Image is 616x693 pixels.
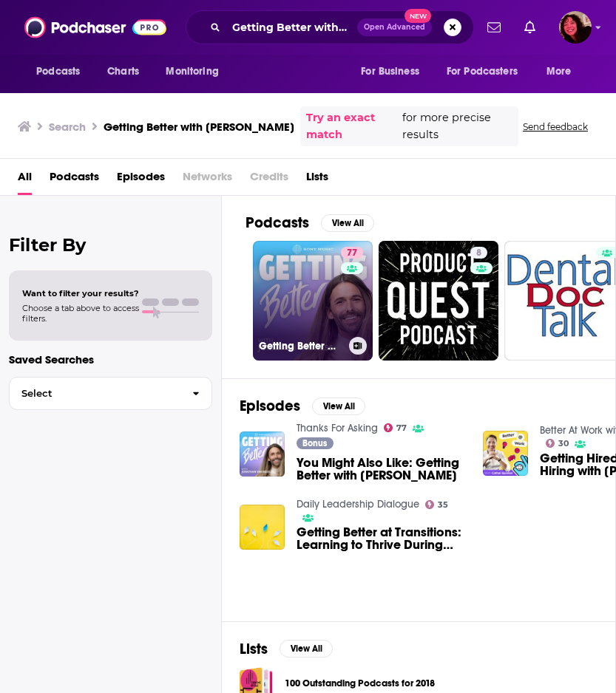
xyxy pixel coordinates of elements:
[447,61,518,82] span: For Podcasters
[297,457,465,482] span: You Might Also Like: Getting Better with [PERSON_NAME]
[559,11,592,44] span: Logged in as Kathryn-Musilek
[297,526,465,551] a: Getting Better at Transitions: Learning to Thrive During Change, by Jonathan H. Westover PhD
[36,61,80,82] span: Podcasts
[297,498,419,511] a: Daily Leadership Dialogue
[396,425,407,431] span: 77
[253,241,373,361] a: 77Getting Better with [PERSON_NAME]
[559,11,592,44] button: Show profile menu
[246,214,374,232] a: PodcastsView All
[98,58,148,86] a: Charts
[297,526,465,551] span: Getting Better at Transitions: Learning to Thrive During Change, by [PERSON_NAME] PhD
[425,500,449,509] a: 35
[483,431,528,476] img: Getting Hired and Better Hiring with Jonathan Black
[285,675,435,692] a: 100 Outstanding Podcasts for 2018
[240,640,333,658] a: ListsView All
[104,120,294,134] h3: Getting Better with [PERSON_NAME]
[107,61,139,82] span: Charts
[186,10,474,44] div: Search podcasts, credits, & more...
[226,16,357,39] input: Search podcasts, credits, & more...
[26,58,99,86] button: open menu
[22,303,139,324] span: Choose a tab above to access filters.
[558,440,569,447] span: 30
[364,24,425,31] span: Open Advanced
[166,61,218,82] span: Monitoring
[18,165,32,195] a: All
[357,18,432,36] button: Open AdvancedNew
[405,9,431,23] span: New
[297,422,378,434] a: Thanks For Asking
[9,377,212,410] button: Select
[240,397,300,415] h2: Episodes
[9,352,212,366] p: Saved Searches
[246,214,309,232] h2: Podcasts
[546,61,572,82] span: More
[302,439,327,448] span: Bonus
[155,58,237,86] button: open menu
[240,505,285,550] img: Getting Better at Transitions: Learning to Thrive During Change, by Jonathan H. Westover PhD
[518,120,592,133] button: Send feedback
[361,61,419,82] span: For Business
[321,214,374,232] button: View All
[9,234,212,256] h2: Filter By
[536,58,590,86] button: open menu
[384,423,407,432] a: 77
[24,13,166,41] img: Podchaser - Follow, Share and Rate Podcasts
[546,439,569,448] a: 30
[10,389,180,398] span: Select
[306,109,399,143] a: Try an exact match
[518,15,541,40] a: Show notifications dropdown
[22,288,139,298] span: Want to filter your results?
[559,11,592,44] img: User Profile
[240,431,285,477] img: You Might Also Like: Getting Better with Jonathan Van Ness
[50,165,99,195] a: Podcasts
[312,397,365,415] button: View All
[481,15,507,40] a: Show notifications dropdown
[250,165,288,195] span: Credits
[280,640,333,658] button: View All
[379,241,498,361] a: 8
[351,58,438,86] button: open menu
[347,246,357,261] span: 77
[297,457,465,482] a: You Might Also Like: Getting Better with Jonathan Van Ness
[306,165,328,195] a: Lists
[240,640,268,658] h2: Lists
[183,165,232,195] span: Networks
[117,165,165,195] a: Episodes
[49,120,86,134] h3: Search
[476,246,481,261] span: 8
[341,247,363,259] a: 77
[240,397,365,415] a: EpisodesView All
[259,340,343,352] h3: Getting Better with [PERSON_NAME]
[470,247,487,259] a: 8
[438,502,448,508] span: 35
[437,58,539,86] button: open menu
[402,109,512,143] span: for more precise results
